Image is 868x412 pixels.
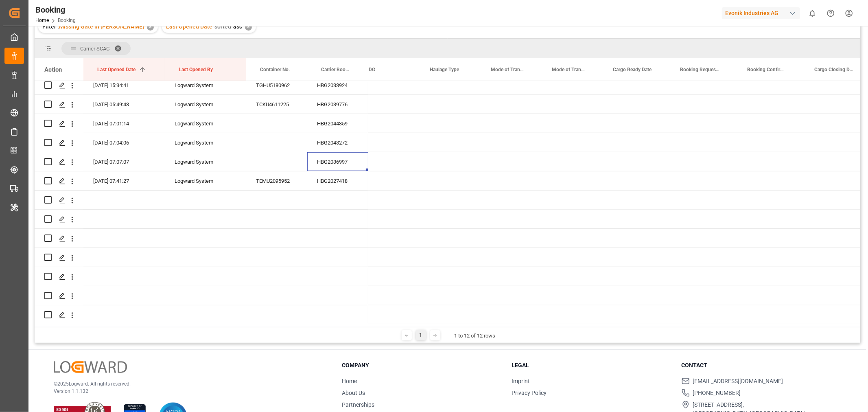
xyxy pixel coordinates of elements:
[512,378,530,384] a: Imprint
[430,67,459,72] span: Haulage Type
[307,152,368,171] div: HBG2036997
[35,229,368,248] div: Press SPACE to select this row.
[814,67,855,72] span: Cargo Closing Date
[35,18,49,23] a: Home
[369,67,375,72] span: DG
[722,7,800,19] div: Evonik Industries AG
[512,361,671,370] h3: Legal
[54,361,127,373] img: Logward Logo
[747,67,787,72] span: Booking Confirmation (3PL to Customer)
[342,390,365,396] a: About Us
[165,114,246,133] div: Logward System
[342,378,357,384] a: Home
[165,171,246,190] div: Logward System
[512,390,547,396] a: Privacy Policy
[803,4,822,22] button: show 0 new notifications
[693,377,783,386] span: [EMAIL_ADDRESS][DOMAIN_NAME]
[342,361,501,370] h3: Company
[179,67,213,72] span: Last Opened By
[307,171,368,190] div: HBG2027418
[42,23,59,30] span: Filter :
[35,171,368,191] div: Press SPACE to select this row.
[35,114,368,133] div: Press SPACE to select this row.
[83,152,165,171] div: [DATE] 07:07:07
[342,401,374,408] a: Partnerships
[165,95,246,114] div: Logward System
[613,67,652,72] span: Cargo Ready Date
[321,67,351,72] span: Carrier Booking No.
[83,76,165,94] div: [DATE] 15:34:41
[822,4,840,22] button: Help Center
[245,24,252,31] div: ✕
[35,76,368,95] div: Press SPACE to select this row.
[682,361,841,370] h3: Contact
[54,380,321,388] p: © 2025 Logward. All rights reserved.
[246,76,307,94] div: TGHU5180962
[307,76,368,94] div: HBG2033924
[35,152,368,171] div: Press SPACE to select this row.
[83,114,165,133] div: [DATE] 07:01:14
[54,388,321,395] p: Version 1.1.132
[307,95,368,114] div: HBG2039776
[165,76,246,94] div: Logward System
[307,133,368,152] div: HBG2043272
[693,389,741,397] span: [PHONE_NUMBER]
[165,152,246,171] div: Logward System
[147,24,154,31] div: ✕
[44,66,62,73] div: Action
[416,330,426,340] div: 1
[59,23,144,30] span: Missing Gate in [PERSON_NAME]
[246,171,307,190] div: TEMU2095952
[35,4,76,16] div: Booking
[307,114,368,133] div: HBG2044359
[83,133,165,152] div: [DATE] 07:04:06
[35,305,368,324] div: Press SPACE to select this row.
[455,332,496,340] div: 1 to 12 of 12 rows
[35,248,368,267] div: Press SPACE to select this row.
[35,191,368,210] div: Press SPACE to select this row.
[35,133,368,152] div: Press SPACE to select this row.
[35,95,368,114] div: Press SPACE to select this row.
[35,210,368,229] div: Press SPACE to select this row.
[166,23,212,30] span: Last Opened Date
[165,133,246,152] div: Logward System
[552,67,586,72] span: Mode of Transport Main-Carriage
[35,267,368,286] div: Press SPACE to select this row.
[97,67,136,72] span: Last Opened Date
[233,23,242,30] span: asc
[214,23,231,30] span: sorted
[722,5,803,21] button: Evonik Industries AG
[680,67,720,72] span: Booking Request Sent (3PL to Carrier)
[80,46,109,52] span: Carrier SCAC
[246,95,307,114] div: TCKU4611225
[83,95,165,114] div: [DATE] 05:49:43
[83,171,165,190] div: [DATE] 07:41:27
[35,286,368,305] div: Press SPACE to select this row.
[491,67,525,72] span: Mode of Transport Pre-Carriage
[260,67,290,72] span: Container No.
